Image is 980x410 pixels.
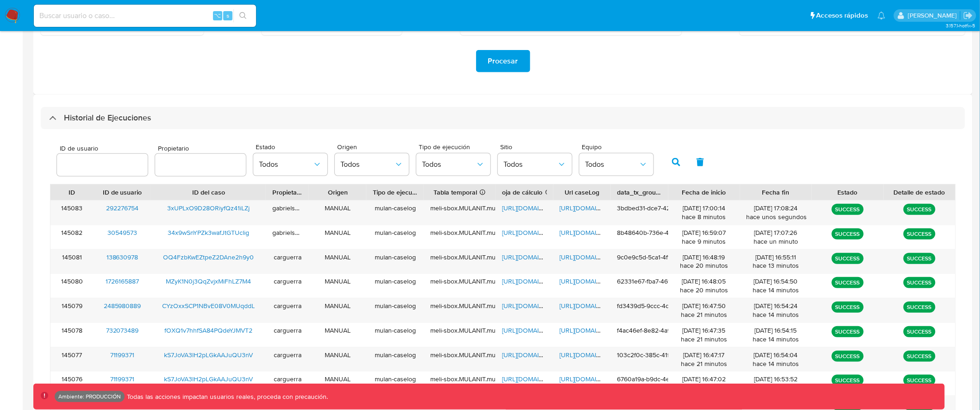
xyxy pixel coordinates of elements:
button: search-icon [233,9,252,22]
p: Todas las acciones impactan usuarios reales, proceda con precaución. [125,392,328,401]
span: s [226,11,229,20]
p: Ambiente: PRODUCCIÓN [58,395,121,398]
a: Salir [963,11,973,20]
span: ⌥ [214,11,221,20]
p: diego.assum@mercadolibre.com [908,11,960,20]
span: Accesos rápidos [817,11,868,20]
a: Notificaciones [878,12,886,19]
span: 3.157.1-hotfix-5 [946,22,975,29]
input: Buscar usuario o caso... [34,10,256,22]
